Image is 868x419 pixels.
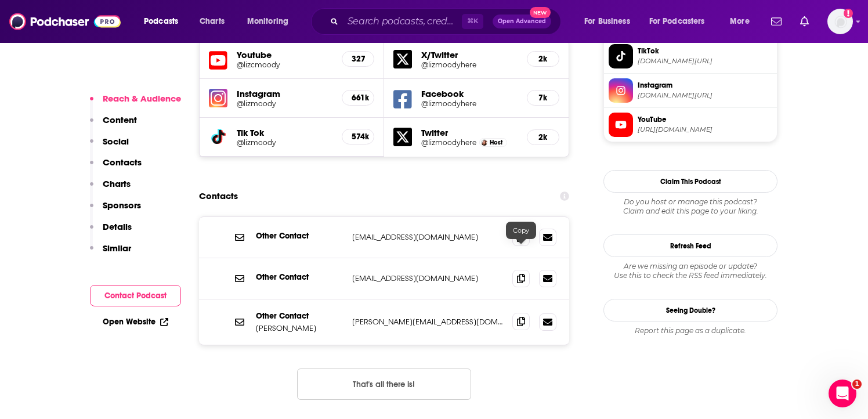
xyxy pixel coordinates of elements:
[237,60,332,69] a: @lizcmoody
[352,317,503,327] p: [PERSON_NAME][EMAIL_ADDRESS][DOMAIN_NAME]
[490,139,502,146] span: Host
[462,14,483,29] span: ⌘ K
[722,12,764,31] button: open menu
[498,19,546,24] span: Open Advanced
[90,178,131,200] button: Charts
[537,132,549,142] h5: 2k
[603,299,777,322] a: Seeing Double?
[103,317,168,327] a: Open Website
[256,272,343,282] p: Other Contact
[103,221,132,232] p: Details
[638,80,772,91] span: Instagram
[144,13,178,30] span: Podcasts
[421,138,476,147] a: @lizmoodyhere
[649,13,705,30] span: For Podcasters
[90,93,181,114] button: Reach & Audience
[829,380,856,407] iframe: Intercom live chat
[638,125,772,134] span: https://www.youtube.com/@lizcmoody
[199,185,238,207] h2: Contacts
[90,243,131,264] button: Similar
[642,12,722,31] button: open menu
[421,88,518,99] h5: Facebook
[237,49,332,60] h5: Youtube
[352,132,364,142] h5: 574k
[603,197,777,216] div: Claim and edit this page to your liking.
[421,99,518,108] a: @lizmoodyhere
[9,10,121,32] img: Podchaser - Follow, Share and Rate Podcasts
[421,60,518,69] a: @lizmoodyhere
[603,262,777,280] div: Are we missing an episode or update? Use this to check the RSS feed immediately.
[256,311,343,321] p: Other Contact
[136,12,193,31] button: open menu
[603,326,777,335] div: Report this page as a duplicate.
[322,8,572,35] div: Search podcasts, credits, & more...
[352,232,503,242] p: [EMAIL_ADDRESS][DOMAIN_NAME]
[237,88,332,99] h5: Instagram
[90,136,129,157] button: Social
[256,323,343,333] p: [PERSON_NAME]
[297,369,471,400] button: Nothing here.
[237,138,332,147] a: @lizmoody
[421,49,518,60] h5: X/Twitter
[766,12,786,31] a: Show notifications dropdown
[730,13,750,30] span: More
[90,221,132,243] button: Details
[827,9,853,34] button: Show profile menu
[638,114,772,125] span: YouTube
[239,12,303,31] button: open menu
[103,243,131,254] p: Similar
[603,234,777,257] button: Refresh Feed
[481,139,487,146] img: Liz Moody
[90,157,142,178] button: Contacts
[493,15,551,28] button: Open AdvancedNew
[90,285,181,306] button: Contact Podcast
[103,200,141,211] p: Sponsors
[827,9,853,34] span: Logged in as NatashaShah
[90,200,141,221] button: Sponsors
[609,44,772,68] a: TikTok[DOMAIN_NAME][URL]
[103,114,137,125] p: Content
[192,12,232,31] a: Charts
[576,12,645,31] button: open menu
[237,99,332,108] a: @lizmoody
[90,114,137,136] button: Content
[795,12,813,31] a: Show notifications dropdown
[103,157,142,168] p: Contacts
[537,54,549,64] h5: 2k
[103,136,129,147] p: Social
[256,231,343,241] p: Other Contact
[609,113,772,137] a: YouTube[URL][DOMAIN_NAME]
[609,78,772,103] a: Instagram[DOMAIN_NAME][URL]
[584,13,630,30] span: For Business
[537,93,549,103] h5: 7k
[200,13,225,30] span: Charts
[421,127,518,138] h5: Twitter
[352,93,364,103] h5: 661k
[827,9,853,34] img: User Profile
[638,91,772,100] span: instagram.com/lizmoody
[506,222,536,239] div: Copy
[530,7,551,18] span: New
[638,46,772,56] span: TikTok
[247,13,288,30] span: Monitoring
[209,89,227,107] img: iconImage
[603,170,777,193] button: Claim This Podcast
[103,178,131,189] p: Charts
[852,380,862,389] span: 1
[352,273,503,283] p: [EMAIL_ADDRESS][DOMAIN_NAME]
[103,93,181,104] p: Reach & Audience
[638,57,772,66] span: tiktok.com/@lizmoody
[343,12,462,31] input: Search podcasts, credits, & more...
[352,54,364,64] h5: 327
[603,197,777,207] span: Do you host or manage this podcast?
[844,9,853,18] svg: Add a profile image
[237,127,332,138] h5: Tik Tok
